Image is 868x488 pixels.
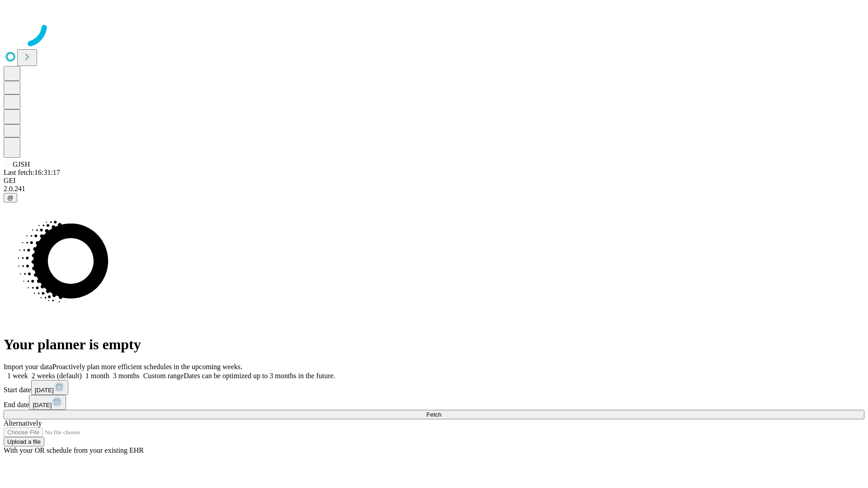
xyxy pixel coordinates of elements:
[13,160,30,168] span: GJSH
[4,177,864,185] div: GEI
[4,193,17,202] button: @
[29,395,66,410] button: [DATE]
[7,372,28,380] span: 1 week
[4,363,52,371] span: Import your data
[35,387,54,394] span: [DATE]
[7,194,14,201] span: @
[31,380,68,395] button: [DATE]
[426,411,441,418] span: Fetch
[52,363,242,371] span: Proactively plan more efficient schedules in the upcoming weeks.
[32,372,82,380] span: 2 weeks (default)
[4,169,60,176] span: Last fetch: 16:31:17
[113,372,140,380] span: 3 months
[4,395,864,410] div: End date
[4,446,144,454] span: With your OR schedule from your existing EHR
[184,372,335,380] span: Dates can be optimized up to 3 months in the future.
[85,372,109,380] span: 1 month
[33,402,52,408] span: [DATE]
[4,380,864,395] div: Start date
[143,372,184,380] span: Custom range
[4,185,864,193] div: 2.0.241
[4,419,42,427] span: Alternatively
[4,410,864,419] button: Fetch
[4,437,44,446] button: Upload a file
[4,336,864,353] h1: Your planner is empty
